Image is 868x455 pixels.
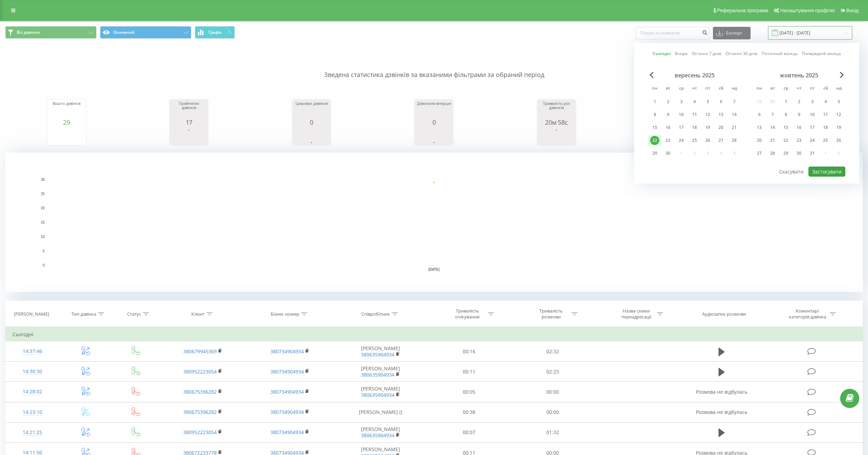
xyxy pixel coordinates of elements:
[416,119,451,126] div: 0
[775,167,807,177] button: Скасувати
[41,235,45,239] text: 10
[127,311,141,317] div: Статус
[361,351,394,358] a: 380635904934
[511,422,594,442] td: 01:32
[636,27,709,39] input: Пошук за номером
[183,429,217,435] a: 380952223054
[71,311,96,317] div: Тип дзвінка
[753,135,766,146] div: пн 20 жовт 2025 р.
[780,8,835,13] span: Налаштування профілю
[840,72,844,78] span: Next Month
[49,126,84,147] div: A chart.
[532,308,570,320] div: Тривалість розмови
[427,422,511,442] td: 00:07
[792,148,806,159] div: чт 30 жовт 2025 р.
[333,382,427,402] td: [PERSON_NAME]
[13,345,52,358] div: 14:37:46
[689,84,700,94] abbr: четвер
[661,148,675,159] div: вт 30 вер 2025 р.
[781,84,791,94] abbr: середа
[13,365,52,378] div: 14:30:30
[294,126,329,147] svg: A chart.
[41,221,45,224] text: 15
[779,135,792,146] div: ср 22 жовт 2025 р.
[781,149,790,158] div: 29
[690,97,699,106] div: 4
[696,388,747,395] span: Розмова не відбулась
[650,72,654,78] span: Previous Month
[676,84,686,94] abbr: середа
[427,362,511,382] td: 00:11
[819,97,832,107] div: сб 4 жовт 2025 р.
[714,109,728,120] div: сб 13 вер 2025 р.
[183,348,217,355] a: 380679945369
[688,97,701,107] div: чт 4 вер 2025 р.
[13,406,52,419] div: 14:23:10
[716,84,726,94] abbr: субота
[5,153,863,292] div: A chart.
[49,119,84,126] div: 29
[716,110,725,119] div: 13
[806,135,819,146] div: пт 24 жовт 2025 р.
[661,97,675,107] div: вт 2 вер 2025 р.
[663,110,673,119] div: 9
[766,135,779,146] div: вт 21 жовт 2025 р.
[794,84,804,94] abbr: четвер
[753,72,845,79] div: жовтень 2025
[753,109,766,120] div: пн 6 жовт 2025 р.
[703,123,712,132] div: 19
[703,97,712,106] div: 5
[427,341,511,362] td: 00:16
[834,97,843,106] div: 5
[779,109,792,120] div: ср 8 жовт 2025 р.
[688,135,701,146] div: чт 25 вер 2025 р.
[416,126,451,147] svg: A chart.
[41,206,45,210] text: 20
[191,311,205,317] div: Клієнт
[171,119,206,126] div: 17
[333,362,427,382] td: [PERSON_NAME]
[648,148,661,159] div: пн 29 вер 2025 р.
[768,123,777,132] div: 14
[271,311,299,317] div: Бізнес номер
[716,97,725,106] div: 6
[792,109,806,120] div: чт 9 жовт 2025 р.
[688,122,701,133] div: чт 18 вер 2025 р.
[650,84,660,94] abbr: понеділок
[663,136,673,145] div: 23
[5,56,863,79] p: Зведена статистика дзвінків за вказаними фільтрами за обраний період
[716,123,725,132] div: 20
[779,148,792,159] div: ср 29 жовт 2025 р.
[802,50,841,57] a: Попередній місяць
[819,109,832,120] div: сб 11 жовт 2025 р.
[270,409,304,415] a: 380734904934
[755,136,764,145] div: 20
[17,30,40,35] span: Всі дзвінки
[834,136,843,145] div: 26
[539,126,574,147] div: A chart.
[728,135,741,146] div: нд 28 вер 2025 р.
[755,123,764,132] div: 13
[195,26,235,39] button: Графік
[650,123,659,132] div: 15
[806,148,819,159] div: пт 31 жовт 2025 р.
[730,136,739,145] div: 28
[766,122,779,133] div: вт 14 жовт 2025 р.
[648,97,661,107] div: пн 1 вер 2025 р.
[427,382,511,402] td: 00:05
[361,311,390,317] div: Співробітник
[714,122,728,133] div: сб 20 вер 2025 р.
[677,97,686,106] div: 3
[808,110,817,119] div: 10
[766,148,779,159] div: вт 28 жовт 2025 р.
[270,429,304,435] a: 380734904934
[832,122,845,133] div: нд 19 жовт 2025 р.
[648,109,661,120] div: пн 8 вер 2025 р.
[294,119,329,126] div: 0
[675,135,688,146] div: ср 24 вер 2025 р.
[539,119,574,126] div: 20м 58с
[648,122,661,133] div: пн 15 вер 2025 р.
[511,382,594,402] td: 00:00
[781,110,790,119] div: 8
